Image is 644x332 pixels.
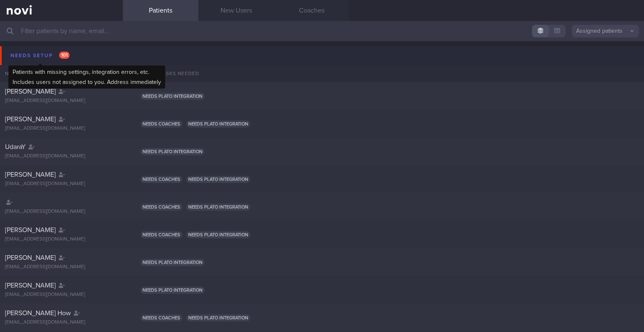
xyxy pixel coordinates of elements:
div: [EMAIL_ADDRESS][DOMAIN_NAME] [5,181,118,187]
span: [PERSON_NAME] [5,282,56,289]
span: Needs plato integration [140,259,205,266]
span: Needs plato integration [186,314,250,322]
span: Needs plato integration [140,148,205,155]
span: [PERSON_NAME] [5,227,56,233]
span: Needs coaches [140,314,182,322]
div: Needs setup [8,50,72,61]
div: [EMAIL_ADDRESS][DOMAIN_NAME] [5,98,118,104]
span: Needs plato integration [186,204,250,211]
span: Needs plato integration [186,176,250,183]
div: [EMAIL_ADDRESS][DOMAIN_NAME] [5,209,118,215]
div: [EMAIL_ADDRESS][DOMAIN_NAME] [5,236,118,243]
div: Setup tasks needed [135,65,644,82]
span: Needs coaches [140,176,182,183]
span: [PERSON_NAME] [5,254,56,261]
span: Needs plato integration [140,93,205,100]
div: [EMAIL_ADDRESS][DOMAIN_NAME] [5,264,118,270]
span: Needs coaches [140,204,182,211]
div: [EMAIL_ADDRESS][DOMAIN_NAME] [5,292,118,298]
span: Needs coaches [140,120,182,128]
div: Chats [89,65,123,82]
span: 101 [59,52,70,59]
span: [PERSON_NAME] [5,171,56,178]
span: Needs plato integration [140,287,205,294]
span: UdaraY [5,144,26,150]
div: [EMAIL_ADDRESS][DOMAIN_NAME] [5,153,118,159]
span: Needs plato integration [186,120,250,128]
span: Needs coaches [140,231,182,238]
span: [PERSON_NAME] [5,88,56,95]
span: Needs plato integration [186,231,250,238]
button: Assigned patients [572,25,639,37]
div: [EMAIL_ADDRESS][DOMAIN_NAME] [5,319,118,326]
span: [PERSON_NAME] [5,116,56,123]
div: [EMAIL_ADDRESS][DOMAIN_NAME] [5,125,118,132]
span: [PERSON_NAME] How [5,310,71,316]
